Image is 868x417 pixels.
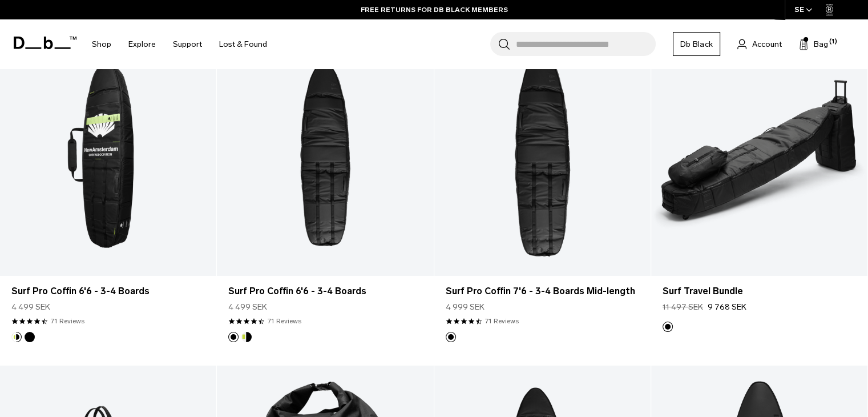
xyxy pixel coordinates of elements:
[92,24,111,65] a: Shop
[268,316,301,326] a: 71 reviews
[228,284,422,298] a: Surf Pro Coffin 6'6 - 3-4 Boards
[673,32,720,56] a: Db Black
[128,24,156,65] a: Explore
[173,24,202,65] a: Support
[25,332,35,342] button: Black Out
[446,284,639,298] a: Surf Pro Coffin 7'6 - 3-4 Boards Mid-length
[11,284,205,298] a: Surf Pro Coffin 6'6 - 3-4 Boards
[752,38,782,50] span: Account
[446,301,485,313] span: 4 999 SEK
[485,316,519,326] a: 71 reviews
[361,5,508,15] a: FREE RETURNS FOR DB BLACK MEMBERS
[434,35,651,275] a: Surf Pro Coffin 7'6 - 3-4 Boards Mid-length
[446,332,456,342] button: Black Out
[708,301,746,313] span: 9 768 SEK
[11,332,22,342] button: Db x New Amsterdam Surf Association
[219,24,267,65] a: Lost & Found
[829,37,837,47] span: (1)
[814,38,828,50] span: Bag
[51,316,84,326] a: 71 reviews
[663,322,673,332] button: Black Out
[228,332,239,342] button: Black Out
[663,301,703,313] s: 11 497 SEK
[651,35,867,275] a: Surf Travel Bundle
[217,35,433,275] a: Surf Pro Coffin 6'6 - 3-4 Boards
[663,284,856,298] a: Surf Travel Bundle
[83,19,276,69] nav: Main Navigation
[799,37,828,51] button: Bag (1)
[241,332,252,342] button: Db x New Amsterdam Surf Association
[11,301,50,313] span: 4 499 SEK
[228,301,267,313] span: 4 499 SEK
[737,37,782,51] a: Account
